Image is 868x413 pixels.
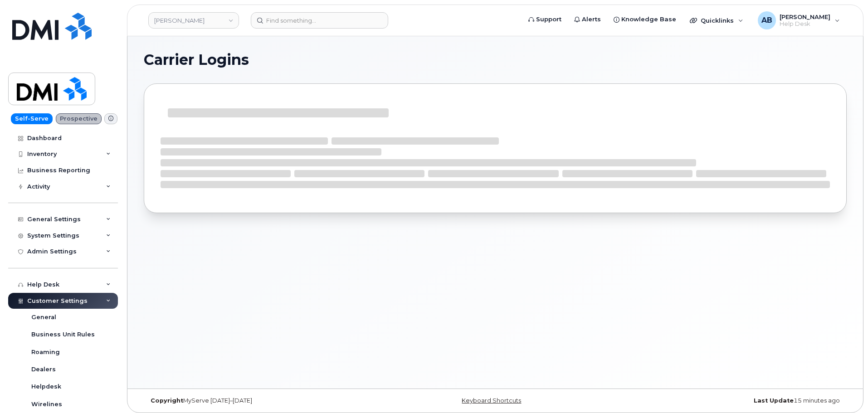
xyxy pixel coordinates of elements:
strong: Copyright [151,397,183,404]
span: Carrier Logins [144,53,249,67]
strong: Last Update [754,397,794,404]
div: 15 minutes ago [612,397,847,404]
a: Keyboard Shortcuts [462,397,521,404]
div: MyServe [DATE]–[DATE] [144,397,378,404]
